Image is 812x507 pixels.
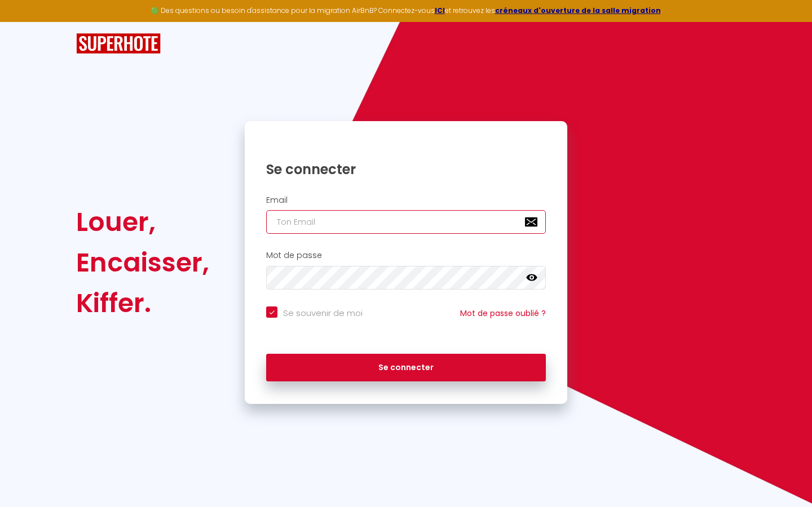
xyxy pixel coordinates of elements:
[460,308,546,319] a: Mot de passe oublié ?
[266,210,546,234] input: Ton Email
[76,283,209,323] div: Kiffer.
[495,6,661,15] a: créneaux d'ouverture de la salle migration
[9,5,43,38] button: Ouvrir le widget de chat LiveChat
[76,33,161,54] img: SuperHote logo
[266,354,546,382] button: Se connecter
[266,251,546,260] h2: Mot de passe
[76,242,209,283] div: Encaisser,
[266,161,546,178] h1: Se connecter
[435,6,445,15] a: ICI
[76,202,209,242] div: Louer,
[266,195,546,205] h2: Email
